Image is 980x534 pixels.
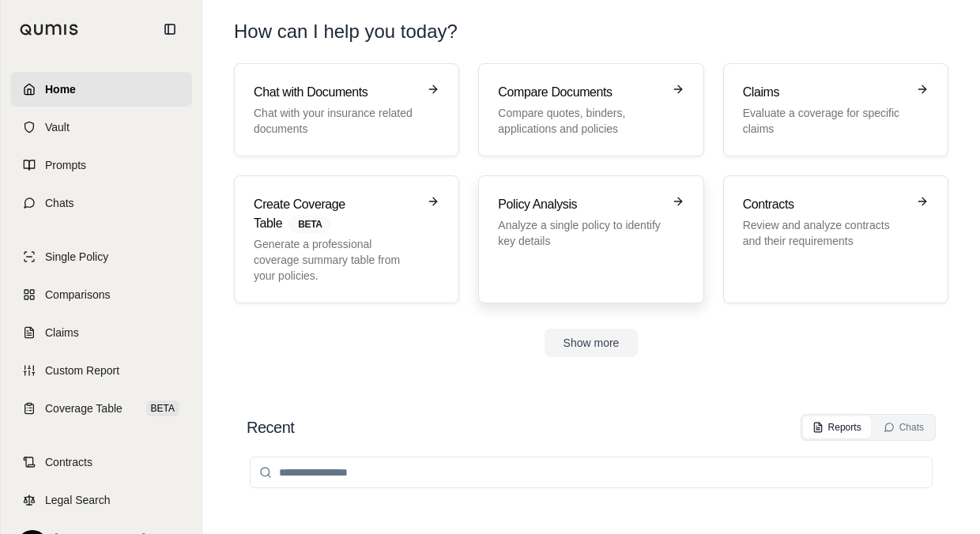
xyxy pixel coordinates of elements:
a: Single Policy [10,239,192,274]
p: Analyze a single policy to identify key details [498,217,661,249]
a: Claims [10,315,192,350]
span: BETA [146,400,179,416]
a: ClaimsEvaluate a coverage for specific claims [723,63,948,156]
a: ContractsReview and analyze contracts and their requirements [723,175,948,303]
h2: Recent [247,416,294,438]
a: Custom Report [10,353,192,388]
a: Contracts [10,445,192,479]
span: Claims [45,325,79,340]
span: BETA [288,216,331,233]
span: Home [45,81,76,97]
h3: Policy Analysis [498,195,661,214]
span: Vault [45,119,70,135]
img: Qumis Logo [20,24,79,36]
button: Collapse sidebar [157,17,183,42]
a: Vault [10,110,192,145]
span: Contracts [45,454,92,470]
p: Generate a professional coverage summary table from your policies. [254,236,417,284]
a: Chat with DocumentsChat with your insurance related documents [234,63,459,156]
p: Review and analyze contracts and their requirements [743,217,906,249]
a: Compare DocumentsCompare quotes, binders, applications and policies [478,63,703,156]
h3: Chat with Documents [254,83,417,102]
p: Evaluate a coverage for specific claims [743,105,906,137]
button: Reports [803,416,871,438]
span: Prompts [45,157,86,173]
a: Coverage TableBETA [10,391,192,426]
p: Compare quotes, binders, applications and policies [498,105,661,137]
h3: Create Coverage Table [254,195,417,233]
a: Prompts [10,148,192,182]
h3: Compare Documents [498,83,661,102]
a: Comparisons [10,277,192,312]
p: Chat with your insurance related documents [254,105,417,137]
a: Home [10,72,192,107]
a: Legal Search [10,483,192,517]
a: Policy AnalysisAnalyze a single policy to identify key details [478,175,703,303]
span: Single Policy [45,249,108,265]
a: Create Coverage TableBETAGenerate a professional coverage summary table from your policies. [234,175,459,303]
span: Chats [45,195,74,211]
h3: Claims [743,83,906,102]
h3: Contracts [743,195,906,214]
span: Comparisons [45,287,110,303]
h1: How can I help you today? [234,19,948,44]
button: Show more [545,329,639,357]
a: Chats [10,186,192,220]
span: Coverage Table [45,400,122,416]
button: Chats [874,416,933,438]
div: Reports [812,421,861,434]
div: Chats [884,421,924,434]
span: Custom Report [45,363,119,378]
span: Legal Search [45,492,111,508]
